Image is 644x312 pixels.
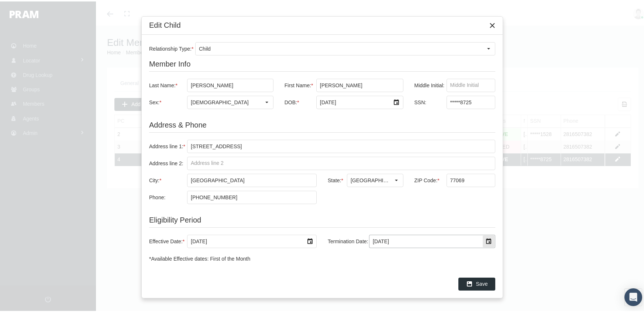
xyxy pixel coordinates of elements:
[149,176,159,182] span: City:
[390,173,403,185] div: Select
[149,237,183,243] span: Effective Date:
[414,81,445,87] span: Middle Initial:
[285,98,297,104] span: DOB:
[328,237,368,243] span: Termination Date:
[328,176,341,182] span: State:
[458,276,495,289] div: Save
[476,279,488,285] span: Save
[624,287,642,305] div: Open Intercom Messenger
[285,81,311,87] span: First Name:
[390,95,403,107] div: Select
[149,193,165,199] span: Phone:
[149,81,176,87] span: Last Name:
[149,58,190,67] span: Member Info
[149,44,192,50] span: Relationship Type:
[149,19,181,29] div: Edit Child
[149,159,183,165] span: Address line 2:
[482,234,495,246] div: Select
[149,142,183,148] span: Address line 1:
[414,176,438,182] span: ZIP Code:
[149,119,207,128] span: Address & Phone
[261,95,273,107] div: Select
[149,98,159,104] span: Sex:
[486,17,499,31] div: Close
[149,254,495,261] div: *Available Effective dates: First of the Month
[304,234,316,246] div: Select
[482,41,495,54] div: Select
[414,98,427,104] span: SSN:
[149,214,201,223] span: Eligibility Period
